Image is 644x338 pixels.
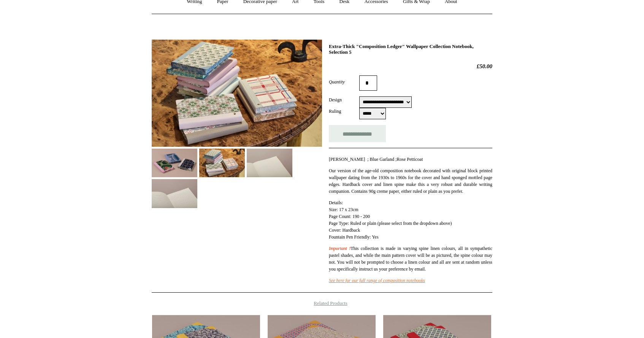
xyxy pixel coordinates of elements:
[329,167,492,195] p: Our version of the age-old composition notebook decorated with original block printed wallpaper d...
[199,149,245,177] img: Extra-Thick "Composition Ledger" Wallpaper Collection Notebook, Selection 5
[329,156,492,163] p: [PERSON_NAME] ; Blue Garland ;
[329,63,492,70] h2: £50.00
[329,227,360,233] span: Cover: Hardback
[152,149,197,177] img: Extra-Thick "Composition Ledger" Wallpaper Collection Notebook, Selection 5
[329,246,492,272] span: This collection is made in varying spine linen colours, all in sympathetic pastel shades, and whi...
[329,108,359,115] label: Ruling
[397,157,423,162] span: Rose Petticoat
[247,149,292,177] img: Extra-Thick "Composition Ledger" Wallpaper Collection Notebook, Selection 5
[329,43,492,55] h1: Extra-Thick "Composition Ledger" Wallpaper Collection Notebook, Selection 5
[329,96,359,103] label: Design
[329,207,358,212] span: Size: 17 x 23cm
[329,234,379,240] span: Fountain Pen Friendly: Yes
[152,179,197,208] img: Extra-Thick "Composition Ledger" Wallpaper Collection Notebook, Selection 5
[329,278,425,283] a: See here for our full range of composition notebooks
[329,221,452,226] span: Page Type: Ruled or plain (please select from the dropdown above)
[329,214,370,219] span: Page Count: 190 - 200
[329,200,343,205] span: Details:
[329,246,351,251] em: Important !
[329,78,359,85] label: Quantity
[152,40,322,147] img: Extra-Thick "Composition Ledger" Wallpaper Collection Notebook, Selection 5
[132,300,512,306] h4: Related Products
